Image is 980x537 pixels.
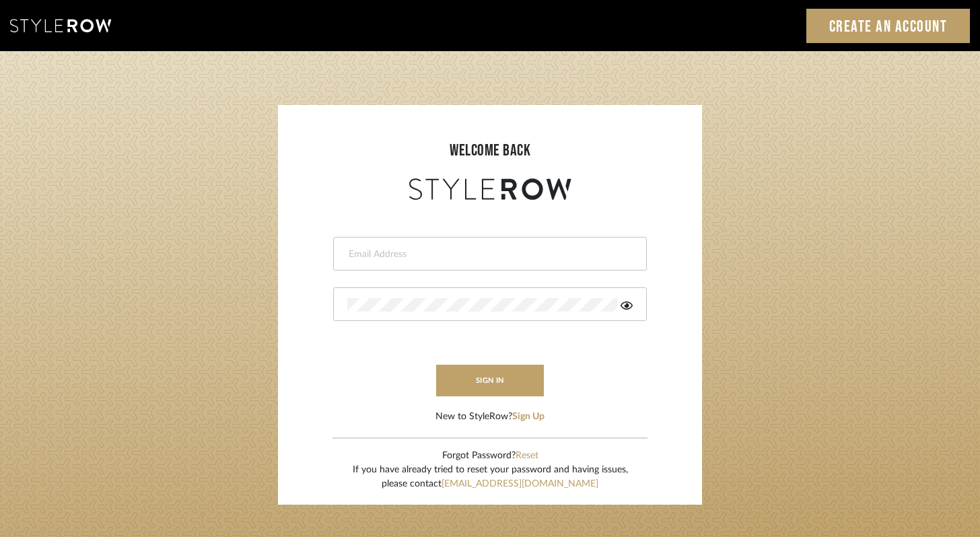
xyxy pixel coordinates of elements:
div: New to StyleRow? [435,410,545,424]
input: Email Address [347,248,629,261]
button: sign in [436,365,544,396]
button: Sign Up [512,410,545,424]
div: welcome back [291,139,689,163]
button: Reset [516,449,538,463]
div: Forgot Password? [353,449,628,463]
a: Create an Account [806,9,971,43]
a: [EMAIL_ADDRESS][DOMAIN_NAME] [442,479,598,489]
div: If you have already tried to reset your password and having issues, please contact [353,463,628,491]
